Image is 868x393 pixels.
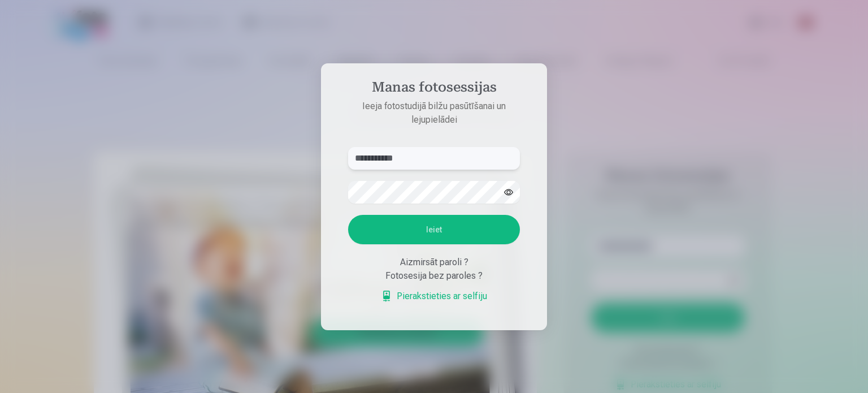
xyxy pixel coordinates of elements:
a: Pierakstieties ar selfiju [381,290,487,303]
button: Ieiet [348,215,520,244]
div: Fotosesija bez paroles ? [348,269,520,283]
div: Aizmirsāt paroli ? [348,256,520,269]
p: Ieeja fotostudijā bilžu pasūtīšanai un lejupielādei [337,100,531,127]
h4: Manas fotosessijas [337,79,531,100]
